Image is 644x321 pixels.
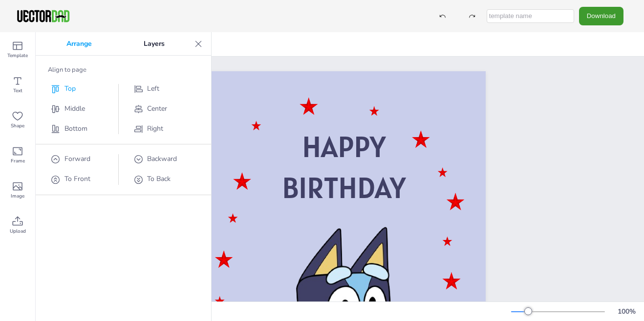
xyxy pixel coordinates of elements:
[615,307,638,316] div: 100 %
[64,84,76,93] span: Top
[11,157,25,165] span: Frame
[579,7,623,25] button: Download
[64,154,90,163] span: Forward
[147,84,159,93] span: Left
[147,124,163,133] span: Right
[147,104,167,113] span: Center
[302,128,386,165] span: HAPPY
[13,87,22,95] span: Text
[11,122,24,130] span: Shape
[487,9,574,23] input: template name
[147,174,171,183] span: To Back
[10,227,26,235] span: Upload
[64,104,85,113] span: Middle
[64,174,90,183] span: To Front
[118,32,191,56] p: Layers
[48,65,199,74] div: Align to page
[11,192,24,200] span: Image
[7,52,28,60] span: Template
[147,154,177,163] span: Backward
[16,9,71,23] img: VectorDad-1.png
[41,32,118,56] p: Arrange
[64,124,87,133] span: Bottom
[282,169,406,206] span: BIRTHDAY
